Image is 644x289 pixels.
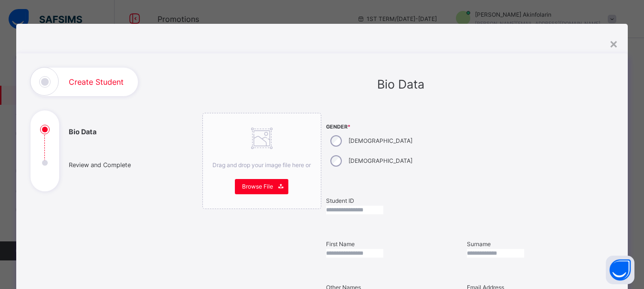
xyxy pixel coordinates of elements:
label: Student ID [326,197,354,204]
label: Surname [467,240,491,248]
span: Drag and drop your image file here or [212,161,311,169]
div: × [609,33,618,53]
button: Open asap [606,256,634,284]
label: [DEMOGRAPHIC_DATA] [348,157,412,165]
label: First Name [326,240,355,248]
div: Drag and drop your image file here orBrowse File [202,113,321,209]
span: Browse File [242,182,273,191]
span: Gender [326,123,462,131]
label: [DEMOGRAPHIC_DATA] [348,137,412,145]
span: Bio Data [377,77,424,91]
h1: Create Student [69,78,124,86]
